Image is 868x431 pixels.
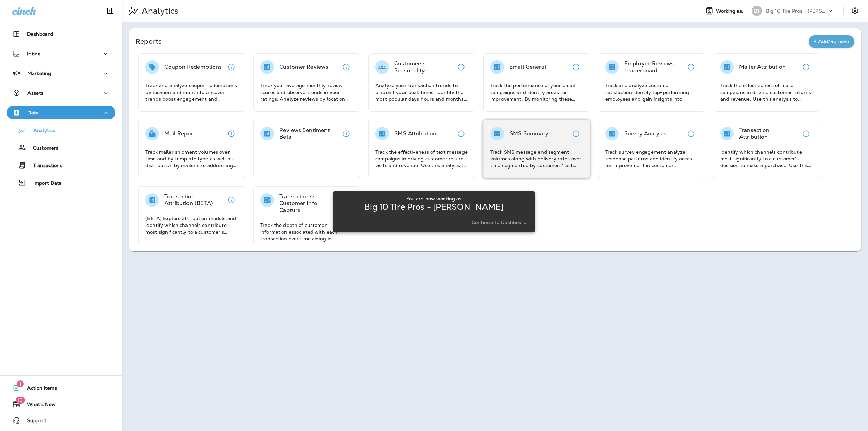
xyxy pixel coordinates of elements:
p: Employee Reviews Leaderboard [624,60,684,74]
button: View details [224,60,238,74]
p: Data [27,110,39,115]
button: Data [7,106,115,119]
p: Analytics [26,128,55,134]
button: View details [569,127,583,140]
p: Big 10 Tire Pros - [PERSON_NAME] [766,8,827,14]
p: Transaction Attribution [739,127,799,140]
p: Mailer Attribution [739,64,786,71]
p: Dashboard [27,31,53,37]
p: Reports [136,37,809,46]
button: 1Action Items [7,381,115,395]
p: Big 10 Tire Pros - [PERSON_NAME] [364,204,504,210]
span: Support [20,418,46,426]
button: Customers [7,140,115,155]
p: Coupon Redemptions [164,64,222,71]
div: B1 [752,6,762,16]
p: Track the effectiveness of mailer campaigns in driving customer returns and revenue. Use this ana... [720,82,813,102]
button: Support [7,414,115,427]
p: Transaction Attribution (BETA) [164,193,224,207]
button: Collapse Sidebar [101,4,120,18]
p: Customer Reviews [279,64,328,71]
p: (BETA) Explore attribution models and identify which channels contribute most significantly to a ... [145,215,238,235]
p: Mail Report [164,130,195,137]
button: Transactions [7,158,115,172]
button: Inbox [7,47,115,60]
button: View details [684,60,698,74]
p: Track and analyze coupon redemptions by location and month to uncover trends boost engagement and... [145,82,238,102]
button: 19What's New [7,397,115,411]
p: Analytics [139,6,178,16]
p: Track the performance of your email campaigns and identify areas for improvement. By monitoring t... [490,82,583,102]
p: Track your average monthly review scores and observe trends in your ratings. Analyze reviews by l... [260,82,353,102]
p: Track the depth of customer information associated with each transaction over time aiding in asse... [260,222,353,242]
button: Analytics [7,123,115,137]
button: View details [224,193,238,207]
p: Transactions [26,163,62,169]
p: Track and analyze customer satisfaction identify top-performing employees and gain insights into ... [605,82,698,102]
p: Customers [26,145,58,152]
button: + Add/Remove [809,35,854,48]
button: View details [799,127,813,140]
button: Assets [7,86,115,100]
p: Import Data [26,180,62,187]
button: View details [684,127,698,140]
p: Reviews Sentiment Beta [279,127,339,140]
span: What's New [20,401,56,410]
p: Track mailer shipment volumes over time and by template type as well as distribution by mailer si... [145,149,238,169]
p: Identify which channels contribute most significantly to a customer's decision to make a purchase... [720,149,813,169]
button: View details [799,60,813,74]
p: Continue to Dashboard [472,220,527,225]
p: Inbox [27,51,40,56]
span: 1 [17,380,24,387]
p: Track survey engagement analyze response patterns and identify areas for improvement in customer ... [605,149,698,169]
p: Transactions: Customer Info Capture [279,193,339,214]
span: 19 [16,397,25,404]
p: You are now working as [406,196,461,201]
button: View details [224,127,238,140]
button: Marketing [7,66,115,80]
p: Assets [27,90,43,96]
p: Track SMS message and segment volumes along with delivery rates over time segmented by customers'... [490,149,583,169]
span: Action Items [20,385,57,393]
button: Settings [849,5,861,17]
span: Working as: [716,8,745,14]
button: Import Data [7,176,115,190]
button: View details [569,60,583,74]
p: Survey Analysis [624,130,666,137]
p: Marketing [27,71,51,76]
button: Continue to Dashboard [469,218,530,227]
button: Dashboard [7,27,115,41]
